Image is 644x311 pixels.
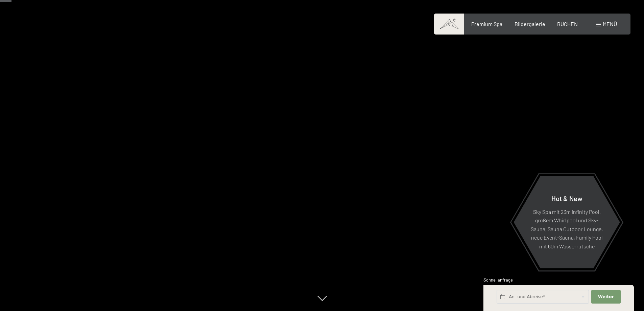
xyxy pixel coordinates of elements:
[530,207,603,250] p: Sky Spa mit 23m Infinity Pool, großem Whirlpool und Sky-Sauna, Sauna Outdoor Lounge, neue Event-S...
[603,21,617,27] span: Menü
[471,21,502,27] a: Premium Spa
[551,194,582,202] span: Hot & New
[557,21,578,27] a: BUCHEN
[483,277,513,283] span: Schnellanfrage
[513,176,620,269] a: Hot & New Sky Spa mit 23m Infinity Pool, großem Whirlpool und Sky-Sauna, Sauna Outdoor Lounge, ne...
[591,290,620,304] button: Weiter
[515,21,545,27] a: Bildergalerie
[598,294,614,300] span: Weiter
